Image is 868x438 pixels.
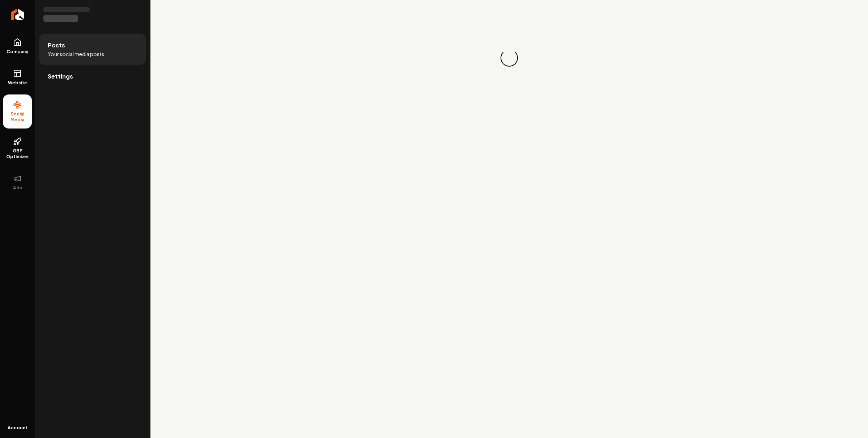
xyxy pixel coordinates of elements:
[39,65,146,88] a: Settings
[48,41,65,50] span: Posts
[497,46,521,70] div: Loading
[4,49,31,55] span: Company
[3,63,32,92] a: Website
[3,111,32,123] span: Social Media
[48,72,73,81] span: Settings
[5,80,30,86] span: Website
[3,148,32,160] span: GBP Optimizer
[48,50,106,58] span: Your social media posts.
[10,185,25,191] span: Ads
[8,425,27,431] span: Account
[3,131,32,165] a: GBP Optimizer
[3,32,32,60] a: Company
[11,9,24,20] img: Rebolt Logo
[3,168,32,197] button: Ads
